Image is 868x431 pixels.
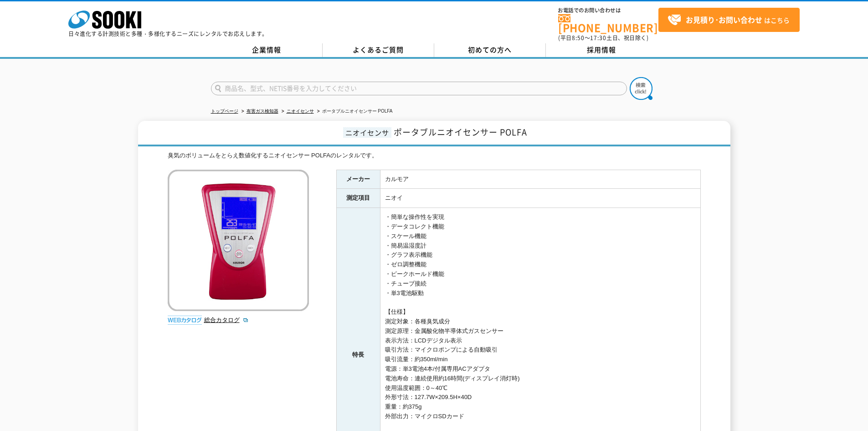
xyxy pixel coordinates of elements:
a: トップページ [211,109,238,114]
td: カルモア [380,170,700,189]
a: 企業情報 [211,43,323,57]
a: お見積り･お問い合わせはこちら [658,8,800,32]
input: 商品名、型式、NETIS番号を入力してください [211,82,627,95]
span: お電話でのお問い合わせは [558,8,658,13]
a: [PHONE_NUMBER] [558,14,658,33]
span: ニオイセンサ [343,127,391,138]
li: ポータブルニオイセンサー POLFA [315,107,393,116]
th: 測定項目 [336,189,380,208]
a: 総合カタログ [204,317,249,323]
div: 臭気のボリュームをとらえ数値化するニオイセンサー POLFAのレンタルです。 [168,151,701,161]
a: ニオイセンサ [287,109,314,114]
img: btn_search.png [630,77,652,100]
strong: お見積り･お問い合わせ [686,14,762,25]
span: ポータブルニオイセンサー POLFA [394,126,527,138]
p: 日々進化する計測技術と多種・多様化するニーズにレンタルでお応えします。 [68,31,268,36]
span: 8:50 [572,34,585,42]
a: 初めての方へ [434,43,546,57]
th: メーカー [336,170,380,189]
span: 17:30 [590,34,606,42]
td: ニオイ [380,189,700,208]
a: 有害ガス検知器 [247,109,278,114]
a: 採用情報 [546,43,657,57]
span: はこちら [668,13,790,27]
span: (平日 ～ 土日、祝日除く) [558,34,648,42]
img: ポータブルニオイセンサー POLFA [168,170,309,311]
span: 初めての方へ [468,45,512,55]
a: よくあるご質問 [323,43,434,57]
img: webカタログ [168,316,202,325]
